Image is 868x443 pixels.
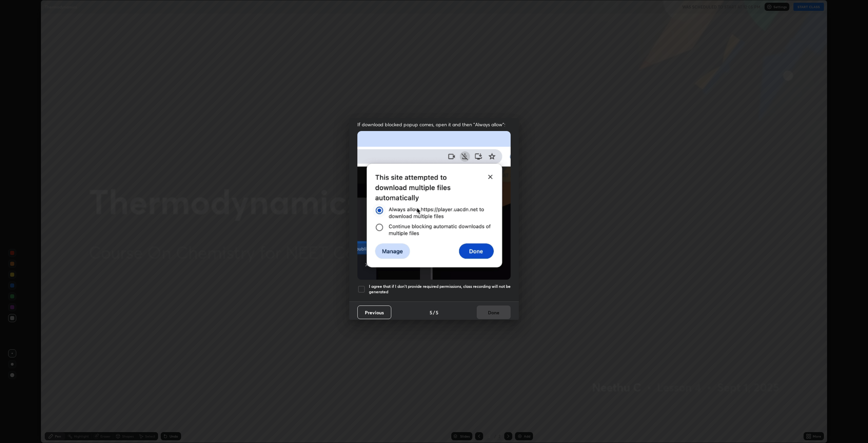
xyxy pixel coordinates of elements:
[357,121,511,128] span: If download blocked popup comes, open it and then "Always allow":
[436,309,438,316] h4: 5
[369,284,511,294] h5: I agree that if I don't provide required permissions, class recording will not be generated
[433,309,435,316] h4: /
[430,309,432,316] h4: 5
[357,131,511,279] img: downloads-permission-blocked.gif
[357,306,391,319] button: Previous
